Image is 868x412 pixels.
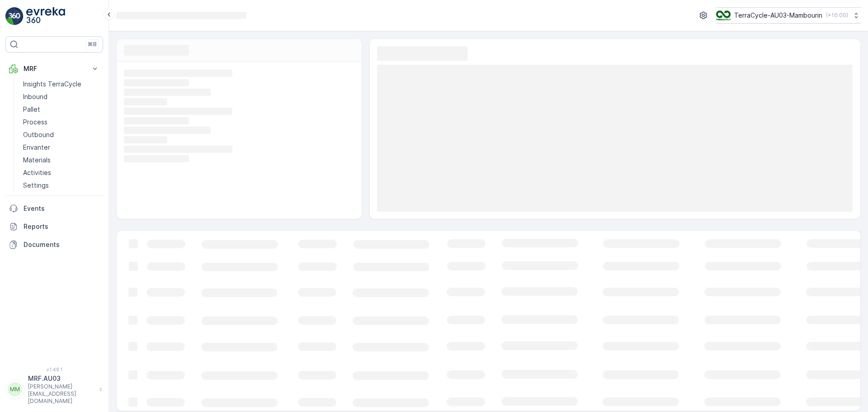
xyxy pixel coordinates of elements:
[47,178,65,186] span: 67.34
[28,383,95,405] p: [PERSON_NAME][EMAIL_ADDRESS][DOMAIN_NAME]
[398,253,468,264] p: AU01_Pallet #23721
[19,166,103,179] a: Activities
[8,163,53,171] span: Total Weight :
[5,374,103,405] button: MMMRF.AU03[PERSON_NAME][EMAIL_ADDRESS][DOMAIN_NAME]
[5,199,103,218] a: Events
[28,374,95,383] p: MRF.AU03
[8,148,30,156] span: Name :
[5,7,24,25] img: logo
[716,10,731,20] img: image_D6FFc8H.png
[24,222,99,231] p: Reports
[23,118,47,127] p: Process
[19,154,103,166] a: Materials
[8,208,48,216] span: Asset Type :
[23,130,54,139] p: Outbound
[5,367,103,372] span: v 1.48.1
[30,148,103,156] span: AU01_Pallet_AU01 #750
[19,128,103,141] a: Outbound
[23,92,47,101] p: Inbound
[19,78,103,90] a: Insights TerraCycle
[24,64,85,73] p: MRF
[48,208,96,216] span: Pallet Standard
[26,7,65,25] img: logo_light-DOdMpM7g.png
[23,105,40,114] p: Pallet
[826,12,848,19] p: ( +10:00 )
[19,141,103,154] a: Envanter
[8,394,30,402] span: Name :
[23,156,51,165] p: Materials
[5,60,103,78] button: MRF
[8,382,22,397] div: MM
[23,80,81,89] p: Insights TerraCycle
[23,143,50,152] p: Envanter
[19,90,103,103] a: Inbound
[19,103,103,116] a: Pallet
[8,193,51,201] span: Tare Weight :
[19,179,103,192] a: Settings
[51,193,57,201] span: 15
[8,223,38,231] span: Material :
[19,116,103,128] a: Process
[24,204,99,213] p: Events
[23,168,51,177] p: Activities
[24,240,99,249] p: Documents
[734,11,822,20] p: TerraCycle-AU03-Mambourin
[38,223,121,231] span: AU-PI0036 I Mixed Plastic
[8,178,47,186] span: Net Weight :
[23,181,49,190] p: Settings
[30,394,91,402] span: AU01_Pallet #23721
[716,7,861,24] button: TerraCycle-AU03-Mambourin(+10:00)
[5,236,103,254] a: Documents
[391,8,476,19] p: AU01_Pallet_AU01 #750
[5,218,103,236] a: Reports
[88,41,97,48] p: ⌘B
[53,163,71,171] span: 82.34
